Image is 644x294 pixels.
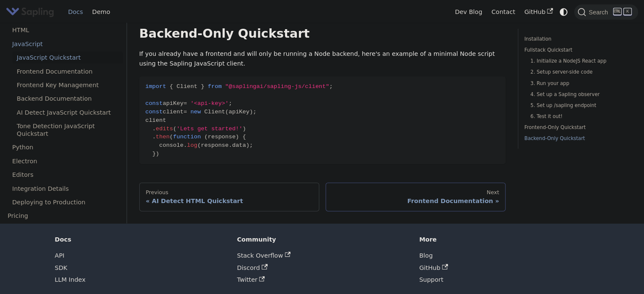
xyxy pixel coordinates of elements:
span: = [183,109,187,115]
button: Expand sidebar category 'Editors' [106,168,123,181]
a: 1. Initialize a NodeJS React app [531,57,626,65]
a: Frontend-Only Quickstart [524,124,629,132]
a: GitHub [520,5,557,19]
span: response [208,134,236,140]
span: ; [229,100,232,107]
span: ) [246,142,249,148]
div: Frontend Documentation [332,197,499,205]
a: 6. Test it out! [531,113,626,121]
a: Installation [524,35,629,43]
span: ; [249,142,253,148]
span: client [145,117,166,124]
span: ) [156,151,159,157]
span: = [183,100,187,107]
span: ( [225,109,229,115]
a: Backend Documentation [12,92,123,104]
span: from [208,83,222,90]
span: edits [156,126,173,132]
a: Pricing [3,209,123,222]
a: Support [419,276,443,283]
span: Client [205,109,225,115]
a: HTML [8,24,123,36]
span: data [232,142,246,148]
a: Blog [419,252,433,259]
a: Integration Details [8,182,123,195]
div: Next [332,189,499,196]
div: Docs [55,236,225,243]
span: ) [243,126,246,132]
span: const [145,109,163,115]
a: 3. Run your app [531,80,626,88]
span: } [201,83,204,90]
a: Stack Overflow [237,252,290,259]
div: More [419,236,589,243]
a: Editors [8,168,106,181]
span: ( [197,142,201,148]
a: 4. Set up a Sapling observer [531,91,626,99]
span: apiKey [163,100,183,107]
a: Tone Detection JavaScript Quickstart [12,120,123,140]
a: Discord [237,264,268,271]
a: Electron [8,155,123,167]
a: Frontend Key Management [12,79,123,91]
span: . [229,142,232,148]
span: '<api-key>' [191,100,229,107]
span: ) [249,109,253,115]
nav: Docs pages [139,183,506,212]
a: Deploying to Production [8,196,123,208]
a: 5. Set up /sapling endpoint [531,102,626,110]
a: Docs [64,5,88,19]
span: log [187,142,198,148]
kbd: K [623,8,632,16]
div: AI Detect HTML Quickstart [146,197,313,205]
span: "@saplingai/sapling-js/client" [225,83,329,90]
img: Sapling.ai [6,6,54,18]
span: import [145,83,166,90]
a: JavaScript Quickstart [12,51,123,63]
a: PreviousAI Detect HTML Quickstart [139,183,319,212]
span: const [145,100,163,107]
a: 2. Setup server-side code [531,68,626,76]
a: API [55,252,64,259]
a: Backend-Only Quickstart [524,135,629,143]
span: response [201,142,229,148]
span: console [159,142,183,148]
a: NextFrontend Documentation [326,183,506,212]
span: Client [177,83,197,90]
span: ( [170,134,173,140]
a: SDK [55,264,67,271]
p: If you already have a frontend and will only be running a Node backend, here's an example of a mi... [139,49,506,69]
a: JavaScript [8,38,123,50]
a: Dev Blog [450,5,486,19]
span: new [191,109,201,115]
a: Fullstack Quickstart [524,46,629,54]
span: ) [235,134,239,140]
span: { [170,83,173,90]
span: ( [205,134,208,140]
a: Python [8,141,123,154]
span: { [243,134,246,140]
h2: Backend-Only Quickstart [139,26,506,41]
span: 'Lets get started!' [177,126,243,132]
a: Twitter [237,276,265,283]
a: LLM Index [55,276,86,283]
span: . [183,142,187,148]
span: then [156,134,170,140]
span: . [152,134,156,140]
div: Previous [146,189,313,196]
button: Switch between dark and light mode (currently system mode) [558,6,570,18]
span: ( [173,126,177,132]
a: Custom Models [3,223,123,236]
div: Community [237,236,407,243]
a: Demo [88,5,115,19]
span: function [173,134,201,140]
span: Search [586,9,613,16]
a: GitHub [419,264,448,271]
span: } [152,151,156,157]
span: ; [329,83,333,90]
span: apiKey [229,109,249,115]
a: AI Detect JavaScript Quickstart [12,106,123,118]
a: Frontend Documentation [12,65,123,77]
span: . [152,126,156,132]
span: client [163,109,183,115]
